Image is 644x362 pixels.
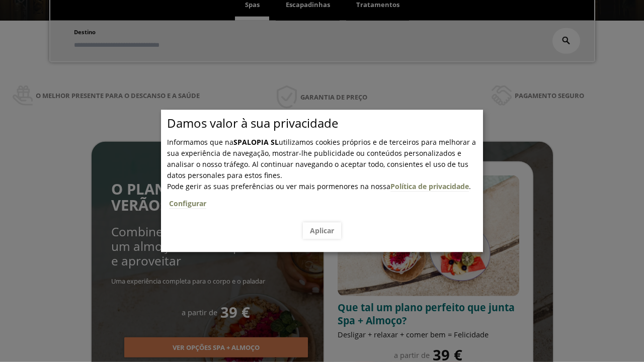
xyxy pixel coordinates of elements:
p: Damos valor à sua privacidade [167,118,483,129]
a: Política de privacidade [390,182,469,192]
span: . [167,182,483,215]
a: Configurar [169,199,206,209]
span: Pode gerir as suas preferências ou ver mais pormenores na nossa [167,182,390,191]
b: SPALOPIA SL [233,137,279,147]
span: Informamos que na utilizamos cookies próprios e de terceiros para melhorar a sua experiência de n... [167,137,476,180]
button: Aplicar [303,222,341,239]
